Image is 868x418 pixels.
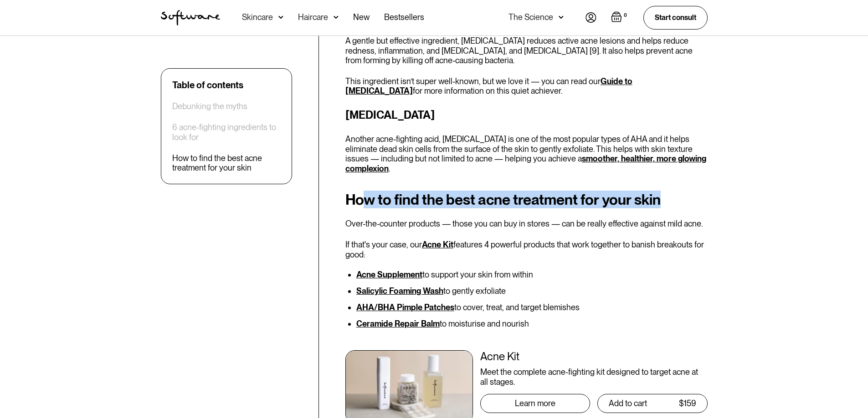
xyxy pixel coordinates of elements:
a: Acne Supplement [356,270,422,279]
a: Salicylic Foaming Wash [356,286,443,296]
a: smoother, healthier, more glowing complexion [345,154,706,173]
p: Over-the-counter products — those you can buy in stores — can be really effective against mild acne. [345,219,708,229]
div: 0 [622,11,629,20]
img: arrow down [334,13,339,22]
div: Haircare [298,13,328,22]
div: $159 [679,399,696,408]
h3: [MEDICAL_DATA] [345,107,708,123]
div: Skincare [242,13,273,22]
div: Acne Kit [480,350,708,363]
p: If that's your case, our features 4 powerful products that work together to banish breakouts for ... [345,240,708,259]
a: Acne Kit [422,240,453,249]
a: Ceramide Repair Balm [356,319,440,328]
p: This ingredient isn’t super well-known, but we love it — you can read our for more information on... [345,76,708,96]
li: to moisturise and nourish [356,319,708,328]
img: arrow down [559,13,564,22]
p: Another acne-fighting acid, [MEDICAL_DATA] is one of the most popular types of AHA and it helps e... [345,134,708,173]
a: Debunking the myths [172,101,247,111]
a: How to find the best acne treatment for your skin [172,153,281,173]
div: Meet the complete acne-fighting kit designed to target acne at all stages. [480,367,708,387]
a: Open empty cart [611,11,629,24]
a: home [161,10,220,25]
div: The Science [508,13,553,22]
div: Table of contents [172,80,243,91]
a: Start consult [643,6,708,29]
a: 6 acne-fighting ingredients to look for [172,122,281,142]
li: to support your skin from within [356,270,708,279]
a: Guide to [MEDICAL_DATA] [345,76,632,96]
h2: How to find the best acne treatment for your skin [345,191,708,208]
img: Software Logo [161,10,220,25]
li: to gently exfoliate [356,287,708,296]
a: AHA/BHA Pimple Patches [356,302,454,312]
div: Learn more [515,399,555,408]
li: to cover, treat, and target blemishes [356,303,708,312]
div: Add to cart [609,399,647,408]
p: A gentle but effective ingredient, [MEDICAL_DATA] reduces active acne lesions and helps reduce re... [345,36,708,65]
img: arrow down [278,13,283,22]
